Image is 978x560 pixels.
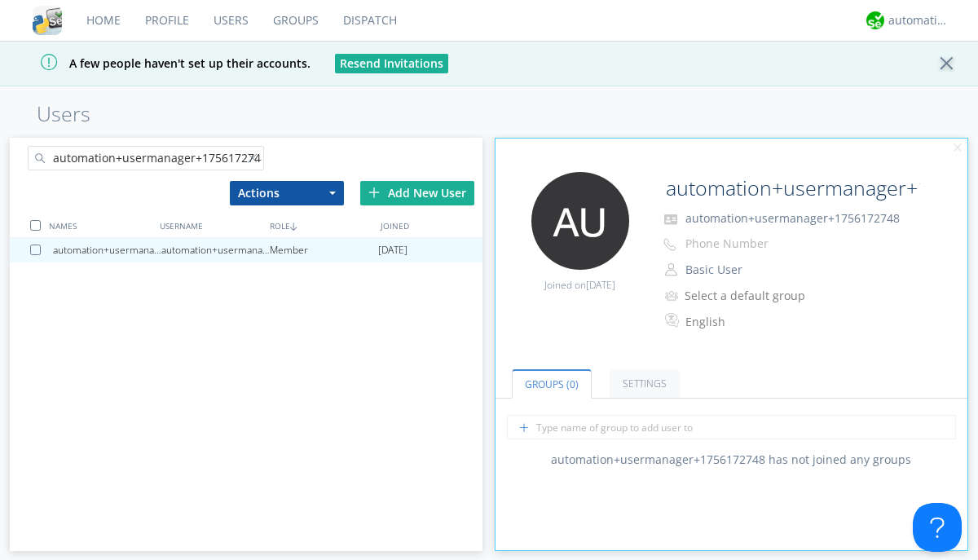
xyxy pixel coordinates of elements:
span: Joined on [544,278,615,292]
div: ROLE [266,214,376,237]
div: JOINED [377,214,487,237]
img: cancel.svg [952,143,963,154]
div: Select a default group [685,288,821,304]
div: automation+atlas [888,12,949,29]
a: Groups (0) [512,369,592,399]
button: Basic User [680,258,843,281]
div: automation+usermanager+1756172748 [53,238,161,262]
img: icon-alert-users-thin-outline.svg [665,284,681,306]
div: Add New User [360,181,474,205]
input: Type name of group to add user to [507,415,956,439]
div: USERNAME [156,214,266,237]
img: plus.svg [368,187,380,198]
span: [DATE] [378,238,407,262]
a: automation+usermanager+1756172748automation+usermanager+1756172748Member[DATE] [10,238,482,262]
span: [DATE] [586,278,615,292]
div: Member [270,238,378,262]
img: cddb5a64eb264b2086981ab96f4c1ba7 [33,6,62,35]
span: automation+usermanager+1756172748 [685,210,900,226]
a: Settings [610,369,680,398]
span: A few people haven't set up their accounts. [12,55,311,71]
div: NAMES [45,214,155,237]
button: Resend Invitations [335,54,448,73]
button: Actions [230,181,344,205]
img: d2d01cd9b4174d08988066c6d424eccd [866,11,884,29]
input: Name [659,172,923,205]
div: automation+usermanager+1756172748 has not joined any groups [496,452,968,468]
div: automation+usermanager+1756172748 [161,238,270,262]
img: 373638.png [531,172,629,270]
iframe: Toggle Customer Support [913,503,962,552]
input: Search users [28,146,264,170]
img: phone-outline.svg [663,238,676,251]
img: person-outline.svg [665,263,677,276]
img: In groups with Translation enabled, this user's messages will be automatically translated to and ... [665,311,681,330]
div: English [685,314,822,330]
